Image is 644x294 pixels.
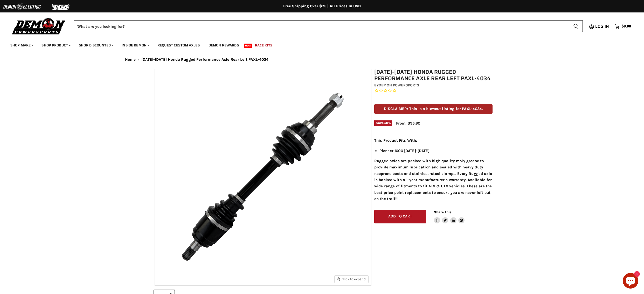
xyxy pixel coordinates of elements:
a: Shop Make [6,40,37,51]
li: Pioneer 1000 [DATE]-[DATE] [379,148,493,154]
a: Log in [593,24,612,29]
a: Race Kits [251,40,276,51]
a: Shop Product [38,40,74,51]
div: Free Shipping Over $75 | All Prices In USD [115,4,530,9]
nav: Breadcrumbs [115,57,530,62]
a: $0.00 [612,23,634,30]
span: $0.00 [622,24,631,29]
img: Demon Powersports [10,17,67,35]
span: Log in [595,23,609,30]
a: Demon Powersports [379,83,419,87]
input: When autocomplete results are available use up and down arrows to review and enter to select [74,20,569,32]
span: 60 [384,121,388,125]
span: From: $95.60 [396,121,420,126]
div: by [374,83,493,88]
h1: [DATE]-[DATE] Honda Rugged Performance Axle Rear Left PAXL-4034 [374,69,493,82]
div: Rugged axles are packed with high quality moly grease to provide maximum lubrication and sealed w... [374,137,493,202]
p: This Product Fits With: [374,137,493,143]
aside: Share this: [434,210,465,224]
img: Demon Electric Logo 2 [3,2,41,12]
span: Add to cart [388,214,412,218]
inbox-online-store-chat: Shopify online store chat [621,273,640,290]
button: Add to cart [374,210,426,224]
a: Home [125,57,136,62]
button: Search [569,20,583,32]
ul: Main menu [6,38,630,51]
span: Save % [374,120,392,126]
span: Rated 0.0 out of 5 stars 0 reviews [374,88,493,94]
img: 2016-2021 Honda Rugged Performance Axle Rear Left PAXL-4034 [155,69,371,285]
span: New! [244,44,253,48]
a: Demon Rewards [205,40,243,51]
img: TGB Logo 2 [41,2,80,12]
p: DISCLAIMER: This is a blowout listing for PAXL-4034. [374,104,493,114]
span: Click to expand [337,277,366,281]
a: Request Custom Axles [154,40,204,51]
a: Shop Discounted [75,40,117,51]
form: Product [74,20,583,32]
a: Inside Demon [118,40,153,51]
button: Click to expand [335,276,368,283]
span: [DATE]-[DATE] Honda Rugged Performance Axle Rear Left PAXL-4034 [141,57,268,62]
span: Share this: [434,210,453,214]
